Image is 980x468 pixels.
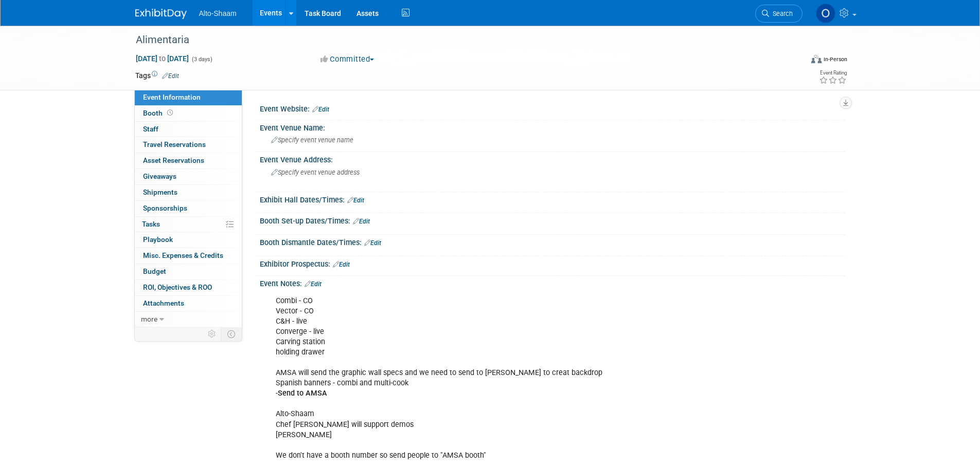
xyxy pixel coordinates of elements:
[143,172,176,180] span: Giveaways
[353,218,370,225] a: Edit
[135,9,187,19] img: ExhibitDay
[823,55,847,63] div: In-Person
[278,389,327,398] b: Send to AMSA
[305,280,322,288] a: Edit
[135,264,242,279] a: Budget
[141,315,157,323] span: more
[143,125,158,133] span: Staff
[221,327,242,341] td: Toggle Event Tabs
[260,101,845,115] div: Event Website:
[135,280,242,295] a: ROI, Objectives & ROO
[260,235,845,248] div: Booth Dismantle Dates/Times:
[811,55,822,63] img: Format-Inperson.png
[260,256,845,270] div: Exhibitor Prospectus:
[333,261,350,268] a: Edit
[135,153,242,169] a: Asset Reservations
[135,217,242,232] a: Tasks
[165,109,175,117] span: Booth not reserved yet
[135,201,242,216] a: Sponsorships
[143,251,223,259] span: Misc. Expenses & Credits
[191,56,212,63] span: (3 days)
[157,54,167,63] span: to
[271,169,360,176] span: Specify event venue address
[135,312,242,327] a: more
[135,169,242,184] a: Giveaways
[260,276,845,289] div: Event Notes:
[203,327,221,341] td: Personalize Event Tab Strip
[135,54,189,63] span: [DATE] [DATE]
[135,296,242,311] a: Attachments
[364,239,381,247] a: Edit
[143,109,175,117] span: Booth
[135,106,242,121] a: Booth
[755,5,803,23] a: Search
[162,72,179,80] a: Edit
[135,70,179,81] td: Tags
[135,232,242,248] a: Playbook
[347,197,364,204] a: Edit
[260,192,845,205] div: Exhibit Hall Dates/Times:
[135,122,242,137] a: Staff
[199,9,237,17] span: Alto-Shaam
[132,31,787,49] div: Alimentaria
[143,283,212,291] span: ROI, Objectives & ROO
[312,106,329,113] a: Edit
[143,188,177,196] span: Shipments
[143,140,206,148] span: Travel Reservations
[769,10,793,17] span: Search
[135,90,242,105] a: Event Information
[819,70,847,76] div: Event Rating
[742,53,848,69] div: Event Format
[260,213,845,227] div: Booth Set-up Dates/Times:
[143,156,204,164] span: Asset Reservations
[143,299,184,307] span: Attachments
[135,185,242,200] a: Shipments
[143,93,201,101] span: Event Information
[317,54,378,65] button: Committed
[143,267,166,275] span: Budget
[142,220,160,228] span: Tasks
[135,137,242,153] a: Travel Reservations
[135,248,242,264] a: Misc. Expenses & Credits
[260,152,845,165] div: Event Venue Address:
[260,120,845,133] div: Event Venue Name:
[271,136,353,144] span: Specify event venue name
[143,204,187,212] span: Sponsorships
[816,4,835,23] img: Olivia Strasser
[143,235,173,244] span: Playbook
